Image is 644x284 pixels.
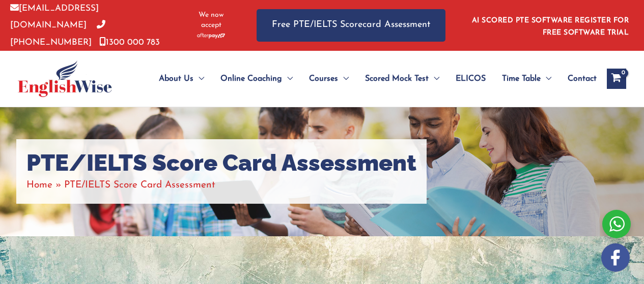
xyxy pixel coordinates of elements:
a: 1300 000 783 [99,38,160,47]
span: PTE/IELTS Score Card Assessment [64,180,215,190]
span: Courses [309,61,338,97]
h1: PTE/IELTS Score Card Assessment [26,149,416,177]
span: Menu Toggle [193,61,204,97]
img: white-facebook.png [601,243,630,272]
span: Menu Toggle [429,61,439,97]
a: AI SCORED PTE SOFTWARE REGISTER FOR FREE SOFTWARE TRIAL [472,17,629,37]
span: Time Table [502,61,541,97]
a: Scored Mock TestMenu Toggle [357,61,447,97]
a: View Shopping Cart, empty [607,69,626,89]
a: Online CoachingMenu Toggle [212,61,301,97]
span: We now accept [191,10,231,30]
span: Scored Mock Test [365,61,429,97]
a: Home [26,180,52,190]
span: ELICOS [456,61,486,97]
span: About Us [159,61,193,97]
span: Menu Toggle [541,61,551,97]
nav: Breadcrumbs [26,177,416,194]
a: [EMAIL_ADDRESS][DOMAIN_NAME] [10,4,99,29]
span: Online Coaching [220,61,282,97]
a: Time TableMenu Toggle [494,61,559,97]
a: ELICOS [447,61,494,97]
a: Contact [559,61,597,97]
a: [PHONE_NUMBER] [10,21,105,46]
nav: Site Navigation: Main Menu [134,61,597,97]
span: Menu Toggle [282,61,293,97]
a: Free PTE/IELTS Scorecard Assessment [257,9,445,41]
aside: Header Widget 1 [466,9,634,42]
a: CoursesMenu Toggle [301,61,357,97]
img: Afterpay-Logo [197,33,225,39]
img: cropped-ew-logo [18,60,112,97]
span: Menu Toggle [338,61,349,97]
a: About UsMenu Toggle [151,61,212,97]
span: Contact [568,61,597,97]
